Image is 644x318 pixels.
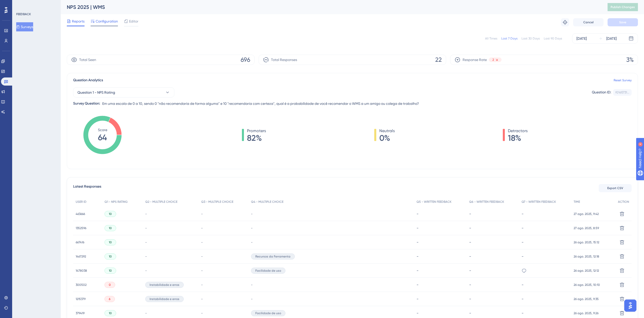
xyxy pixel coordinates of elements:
div: - [417,211,464,216]
span: - [251,297,253,301]
span: 379419 [76,311,85,315]
span: 10 [109,311,112,315]
div: - [469,268,516,273]
span: USER ID [76,200,87,204]
span: 10 [109,212,112,216]
span: 26 ago. 2025, 12:12 [574,269,599,273]
span: 1352596 [76,226,86,230]
span: 22 [435,56,442,64]
span: Q2 - MULTIPLE CHOICE [145,200,177,204]
button: Question 1 - NPS Rating [73,87,174,97]
div: Last 90 Days [544,36,562,41]
div: - [522,254,568,259]
span: 82% [247,134,266,142]
div: [DATE] [576,35,587,42]
span: 26 ago. 2025, 9:35 [574,297,599,301]
span: - [145,240,147,244]
div: - [417,282,464,287]
span: ACTION [618,200,629,204]
span: Detractors [508,128,528,134]
span: Publish Changes [611,5,635,9]
span: Need Help? [12,1,32,7]
button: Publish Changes [608,3,638,11]
tspan: Score [98,128,107,132]
span: 26 ago. 2025, 15:12 [574,240,599,244]
div: - [469,240,516,245]
div: Last 7 Days [501,36,517,41]
div: - [522,211,568,216]
span: Total Responses [271,57,297,63]
span: 0% [379,134,395,142]
span: Q7 - WRITTEN FEEDBACK [522,200,556,204]
span: 300502 [76,283,87,287]
div: NPS 2025 | WMS [67,4,595,11]
span: - [201,269,203,273]
span: - [145,254,147,259]
div: FEEDBACK [16,12,31,16]
span: Editor [129,18,138,24]
span: 1215379 [76,297,86,301]
span: Save [619,20,626,24]
span: - [201,297,203,301]
div: - [417,254,464,259]
div: - [522,296,568,301]
div: [DATE] [606,35,617,42]
div: - [469,282,516,287]
span: 6 [109,297,111,301]
span: Configuration [96,18,118,24]
div: - [469,226,516,230]
span: Recursos da Ferramenta [255,254,290,259]
div: - [417,226,464,230]
span: - [201,226,203,230]
div: - [469,311,516,315]
span: 1478038 [76,269,87,273]
div: 4 [35,3,37,7]
span: 26 ago. 2025, 10:10 [574,283,600,287]
span: - [251,226,253,230]
span: - [201,254,203,259]
span: 27 ago. 2025, 8:59 [574,226,599,230]
span: - [251,212,253,216]
span: - [201,212,203,216]
span: - [145,212,147,216]
div: - [417,296,464,301]
span: 0 [109,283,111,287]
span: Instabilidade e erros [150,297,179,301]
a: Reset Survey [614,78,632,82]
div: - [522,282,568,287]
span: Facilidade de uso [255,269,281,273]
span: Question Analytics [73,77,103,83]
span: TIME [574,200,580,204]
span: Response Rate [463,57,487,63]
span: Q5 - WRITTEN FEEDBACK [417,200,451,204]
div: - [469,254,516,259]
div: - [522,311,568,315]
span: - [251,283,253,287]
div: - [469,211,516,216]
span: 463666 [76,212,85,216]
span: Facilidade de uso [255,311,281,315]
button: Save [608,18,638,26]
button: Cancel [573,18,604,26]
span: 10 [109,269,112,273]
span: 1467292 [76,254,86,259]
span: Total Seen [79,57,96,63]
div: - [417,240,464,245]
div: - [417,268,464,273]
span: Neutrals [379,128,395,134]
span: Export CSV [607,186,623,190]
span: Q1 - NPS RATING [105,200,128,204]
span: Q4 - MULTIPLE CHOICE [251,200,283,204]
span: 2 [492,58,494,62]
span: 18% [508,134,528,142]
span: Cancel [583,20,594,24]
span: 3% [626,56,634,64]
div: Last 30 Days [522,36,540,41]
div: Survey Question: [73,101,100,107]
span: 696 [241,56,250,64]
span: 27 ago. 2025, 9:42 [574,212,599,216]
span: 10 [109,226,112,230]
span: - [145,269,147,273]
